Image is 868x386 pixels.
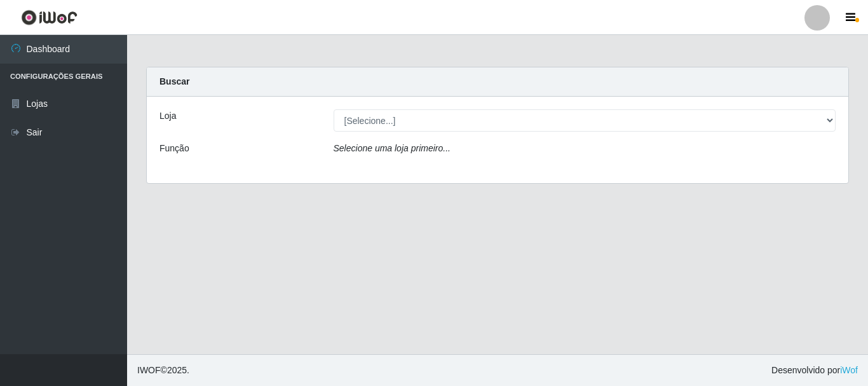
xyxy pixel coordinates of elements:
span: Desenvolvido por [771,364,858,377]
label: Função [159,142,189,155]
strong: Buscar [159,76,189,86]
span: IWOF [137,365,161,375]
img: CoreUI Logo [21,10,78,25]
span: © 2025 . [137,364,189,377]
a: iWof [840,365,858,375]
label: Loja [159,109,176,123]
i: Selecione uma loja primeiro... [334,143,451,153]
